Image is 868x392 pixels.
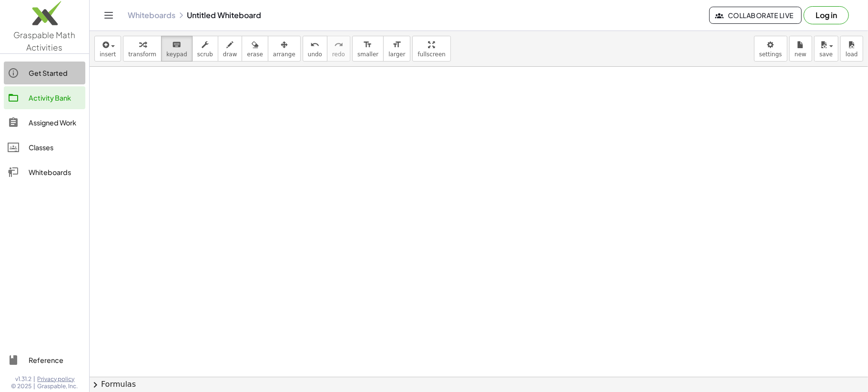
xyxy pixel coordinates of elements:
[172,39,181,51] i: keyboard
[197,51,213,58] span: scrub
[327,36,350,62] button: redoredo
[4,161,85,184] a: Whiteboards
[101,8,116,23] button: Toggle navigation
[166,51,187,58] span: keypad
[94,36,121,62] button: insert
[38,382,78,390] span: Graspable, Inc.
[242,36,268,62] button: erase
[4,62,85,84] a: Get Started
[840,36,863,62] button: load
[789,36,812,62] button: new
[223,51,237,58] span: draw
[29,142,82,153] div: Classes
[804,6,849,24] button: Log in
[357,51,378,58] span: smaller
[795,51,807,58] span: new
[16,375,32,383] span: v1.31.2
[814,36,838,62] button: save
[14,30,76,52] span: Graspable Math Activities
[388,51,405,58] span: larger
[334,39,343,51] i: redo
[29,117,82,128] div: Assigned Work
[218,36,243,62] button: draw
[383,36,410,62] button: format_sizelarger
[819,51,833,58] span: save
[363,39,372,51] i: format_size
[4,111,85,134] a: Assigned Work
[128,10,175,20] a: Whiteboards
[352,36,384,62] button: format_sizesmaller
[846,51,858,58] span: load
[38,375,78,383] a: Privacy policy
[303,36,327,62] button: undoundo
[392,39,401,51] i: format_size
[4,86,85,109] a: Activity Bank
[29,92,82,103] div: Activity Bank
[310,39,319,51] i: undo
[29,166,82,178] div: Whiteboards
[192,36,218,62] button: scrub
[123,36,162,62] button: transform
[412,36,450,62] button: fullscreen
[11,382,32,390] span: © 2025
[332,51,345,58] span: redo
[759,51,782,58] span: settings
[128,51,156,58] span: transform
[4,349,85,371] a: Reference
[90,377,868,392] button: chevron_rightFormulas
[161,36,193,62] button: keyboardkeypad
[268,36,301,62] button: arrange
[100,51,116,58] span: insert
[29,354,82,366] div: Reference
[308,51,322,58] span: undo
[709,7,802,24] button: Collaborate Live
[34,382,36,390] span: |
[90,379,101,391] span: chevron_right
[247,51,263,58] span: erase
[4,136,85,159] a: Classes
[34,375,36,383] span: |
[717,11,794,20] span: Collaborate Live
[273,51,296,58] span: arrange
[418,51,445,58] span: fullscreen
[754,36,787,62] button: settings
[29,67,82,79] div: Get Started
